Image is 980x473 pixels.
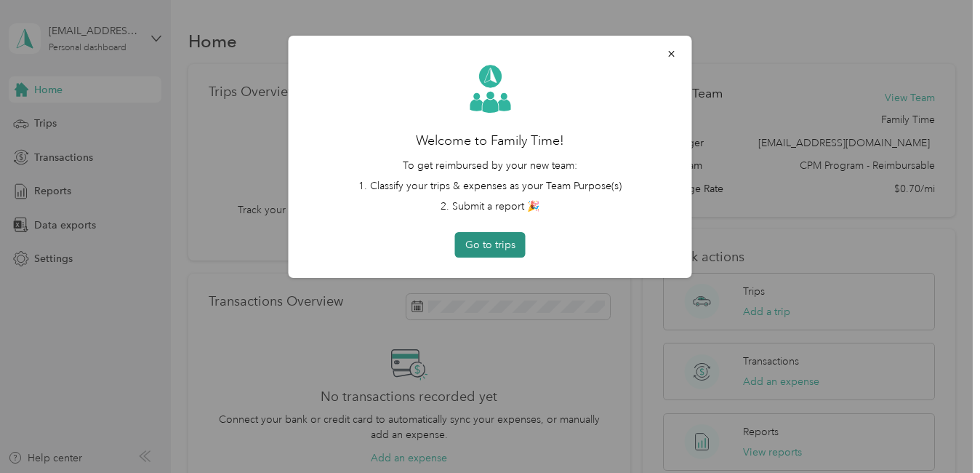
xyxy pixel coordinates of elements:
button: Go to trips [455,232,526,258]
iframe: Everlance-gr Chat Button Frame [899,391,980,473]
h2: Welcome to Family Time! [309,131,672,151]
li: 2. Submit a report 🎉 [309,199,672,214]
p: To get reimbursed by your new team: [309,158,672,173]
li: 1. Classify your trips & expenses as your Team Purpose(s) [309,178,672,194]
